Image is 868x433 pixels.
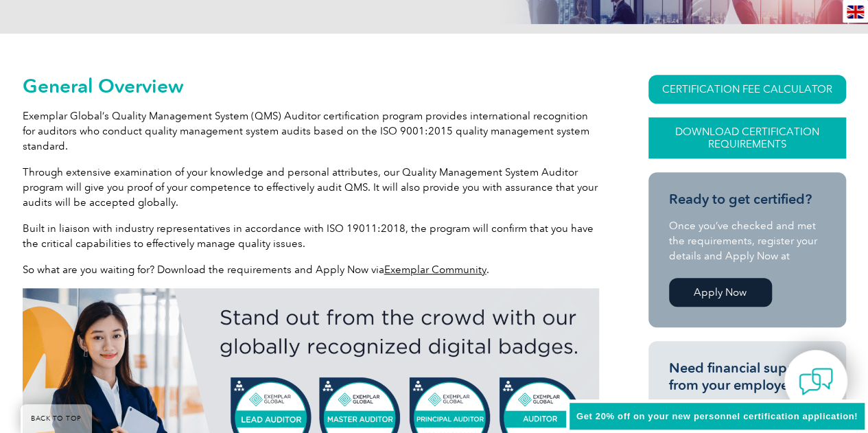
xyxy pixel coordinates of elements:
[669,360,825,394] h3: Need financial support from your employer?
[23,221,599,251] p: Built in liaison with industry representatives in accordance with ISO 19011:2018, the program wil...
[23,75,599,97] h2: General Overview
[847,5,864,19] img: en
[669,191,825,208] h3: Ready to get certified?
[23,165,599,210] p: Through extensive examination of your knowledge and personal attributes, our Quality Management S...
[648,75,846,104] a: CERTIFICATION FEE CALCULATOR
[669,218,825,264] p: Once you’ve checked and met the requirements, register your details and Apply Now at
[23,262,599,277] p: So what are you waiting for? Download the requirements and Apply Now via .
[21,404,92,433] a: BACK TO TOP
[799,364,833,399] img: contact-chat.png
[23,108,599,154] p: Exemplar Global’s Quality Management System (QMS) Auditor certification program provides internat...
[669,278,772,307] a: Apply Now
[384,264,486,276] a: Exemplar Community
[648,117,846,159] a: Download Certification Requirements
[576,411,858,421] span: Get 20% off on your new personnel certification application!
